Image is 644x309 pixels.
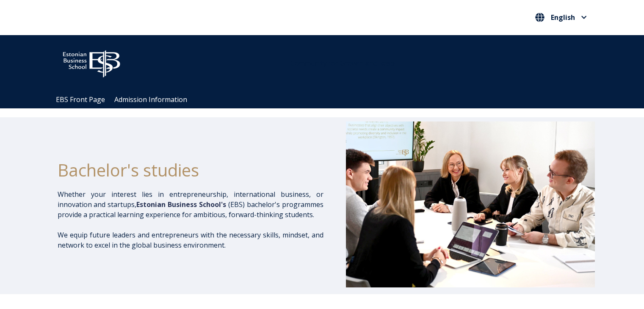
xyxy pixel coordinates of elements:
[346,121,595,287] img: Bachelor's at EBS
[55,44,127,80] img: ebs_logo2016_white
[114,95,187,104] a: Admission Information
[56,95,105,104] a: EBS Front Page
[551,14,575,21] span: English
[136,200,226,209] span: Estonian Business School's
[533,11,589,25] nav: Select your language
[58,189,323,220] p: Whether your interest lies in entrepreneurship, international business, or innovation and startup...
[58,160,323,181] h1: Bachelor's studies
[290,58,395,68] span: Community for Growth and Resp
[58,230,323,250] p: We equip future leaders and entrepreneurs with the necessary skills, mindset, and network to exce...
[51,91,602,108] div: Navigation Menu
[533,11,589,24] button: English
